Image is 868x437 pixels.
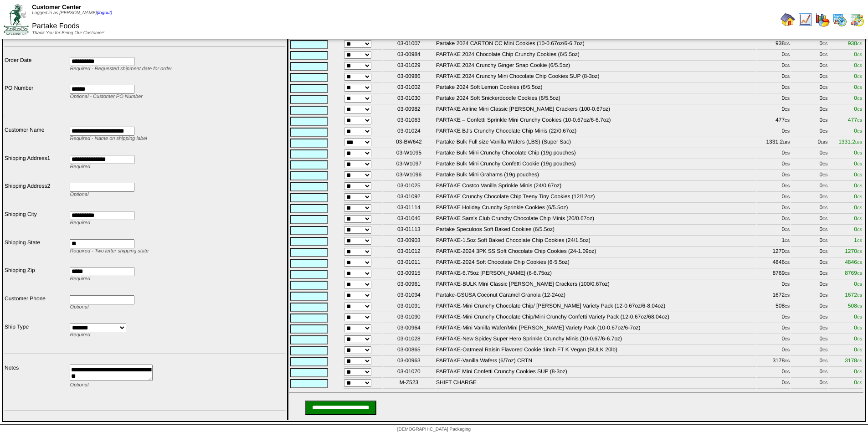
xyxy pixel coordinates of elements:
span: CS [822,293,827,298]
span: CS [822,217,827,221]
span: Required - Name on shipping label [70,136,147,141]
td: 0 [757,193,791,203]
span: CS [857,108,862,112]
td: 03-01024 [383,127,435,137]
td: 0 [791,346,828,356]
span: CS [785,75,790,79]
span: CS [785,118,790,123]
td: 03-01046 [383,215,435,225]
td: 03-00964 [383,324,435,334]
td: Shipping Zip [4,267,68,294]
td: 0 [791,368,828,378]
span: 0 [854,335,862,342]
span: CS [857,86,862,90]
td: 03-BW642 [383,138,435,148]
td: 0 [757,127,791,137]
span: Optional [70,382,88,388]
span: CS [822,359,827,363]
span: CS [822,42,827,46]
span: CS [822,381,827,385]
span: CS [785,42,790,46]
span: CS [822,173,827,177]
td: 0 [791,204,828,214]
span: LBS [783,140,790,144]
span: CS [857,162,862,166]
span: CS [857,228,862,232]
td: 03-01007 [383,40,435,50]
span: CS [785,326,790,330]
span: CS [857,261,862,265]
td: PARTAKE Holiday Crunchy Sprinkle Cookies (6/5.5oz) [436,204,756,214]
span: CS [857,206,862,210]
td: M-Z523 [383,379,435,389]
span: Optional - Customer PO Number [70,94,143,99]
td: 0 [757,51,791,61]
span: 4846 [845,259,862,265]
td: 03-01092 [383,193,435,203]
span: CS [785,304,790,308]
span: 0 [854,368,862,375]
td: PARTAKE 2024 Crunchy Mini Chocolate Chip Cookies SUP (8-3oz) [436,72,756,82]
span: 0 [854,95,862,101]
td: 0 [791,105,828,115]
span: CS [822,326,827,330]
span: 8769 [845,270,862,276]
span: CS [822,184,827,188]
span: CS [857,42,862,46]
td: 03-01002 [383,83,435,93]
span: CS [822,75,827,79]
span: CS [857,359,862,363]
span: 0 [854,51,862,57]
span: CS [785,173,790,177]
span: 0 [854,226,862,232]
td: 03-01030 [383,94,435,104]
span: LBS [821,140,827,144]
span: CS [857,173,862,177]
span: 0 [854,160,862,167]
span: CS [857,97,862,101]
span: 477 [848,117,862,123]
td: Partake 2024 Soft Lemon Cookies (6/5.5oz) [436,83,756,93]
span: 0 [854,281,862,287]
span: CS [857,272,862,276]
img: home.gif [781,12,795,27]
td: PARTAKE – Confetti Sprinkle Mini Crunchy Cookies (10-0.67oz/6-6.7oz) [436,116,756,126]
span: CS [857,64,862,68]
span: CS [785,370,790,374]
span: CS [785,108,790,112]
td: PARTAKE Airline Mini Classic [PERSON_NAME] Crackers (100-0.67oz) [436,105,756,115]
span: 0 [854,215,862,221]
img: graph.gif [815,12,830,27]
td: PARTAKE 2024 Chocolate Chip Crunchy Cookies (6/5.5oz) [436,51,756,61]
td: Customer Name [4,126,68,154]
td: 0 [757,226,791,236]
td: 03-00984 [383,51,435,61]
td: PARTAKE-1.5oz Soft Baked Chocolate Chip Cookies (24/1.5oz) [436,236,756,247]
span: CS [822,272,827,276]
td: 0 [757,335,791,345]
span: 1331.2 [838,139,862,145]
td: Shipping Address2 [4,182,68,210]
span: CS [822,64,827,68]
span: Required - Requested shipment date for order [70,66,172,72]
span: CS [857,217,862,221]
span: 0 [854,314,862,320]
td: 938 [757,40,791,50]
span: CS [857,326,862,330]
span: CS [822,304,827,308]
td: 0 [791,236,828,247]
span: CS [822,370,827,374]
td: PARTAKE-Mini Crunchy Chocolate Chip/Mini Crunchy Confetti Variety Pack (12-0.67oz/68.04oz) [436,313,756,323]
span: CS [857,283,862,287]
span: Required - Two letter shipping state [70,248,149,254]
td: 0 [791,94,828,104]
span: 0 [854,73,862,79]
span: CS [822,250,827,254]
span: CS [857,75,862,79]
a: (logout) [97,10,112,15]
td: 03-00961 [383,280,435,290]
td: PARTAKE-6.75oz [PERSON_NAME] (6-6.75oz) [436,269,756,279]
span: Thank You for Being Our Customer! [32,31,104,36]
span: CS [822,206,827,210]
span: Customer Center [32,4,81,10]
